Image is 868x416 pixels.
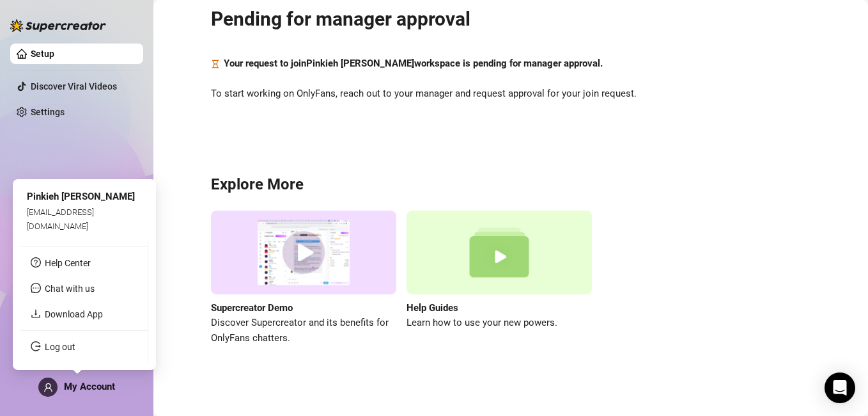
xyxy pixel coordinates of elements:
span: To start working on OnlyFans, reach out to your manager and request approval for your join request. [211,86,810,102]
a: Download App [45,309,103,319]
span: Discover Supercreator and its benefits for OnlyFans chatters. [211,316,396,346]
strong: Supercreator Demo [211,302,293,314]
span: Chat with us [45,284,95,294]
a: Setup [31,49,54,59]
li: Log out [20,337,148,357]
span: hourglass [211,56,220,72]
h3: Explore More [211,175,810,195]
a: Supercreator DemoDiscover Supercreator and its benefits for OnlyFans chatters. [211,211,396,346]
img: supercreator demo [211,211,396,294]
strong: Your request to join Pinkieh [PERSON_NAME] workspace is pending for manager approval. [224,58,603,69]
h2: Pending for manager approval [211,7,810,31]
div: Open Intercom Messenger [825,372,855,403]
span: Learn how to use your new powers. [407,316,592,331]
a: Discover Viral Videos [31,81,117,92]
strong: Help Guides [407,302,458,314]
span: [EMAIL_ADDRESS][DOMAIN_NAME] [27,207,94,230]
a: Settings [31,107,65,117]
img: help guides [407,211,592,294]
span: user [43,383,53,392]
span: Pinkieh [PERSON_NAME] [27,191,135,202]
span: My Account [64,381,115,392]
a: Help GuidesLearn how to use your new powers. [407,211,592,346]
span: message [31,283,41,293]
img: logo-BBDzfeDw.svg [10,19,106,32]
a: Help Center [45,258,91,268]
a: Log out [45,342,75,352]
